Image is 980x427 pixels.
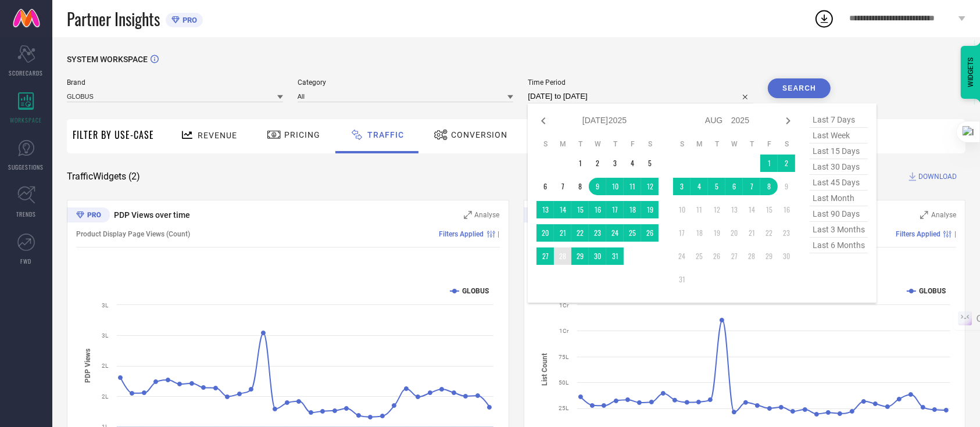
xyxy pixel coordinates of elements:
[641,178,659,195] td: Sat Jul 12 2025
[541,353,549,386] tspan: List Count
[102,393,109,400] text: 2L
[589,178,606,195] td: Wed Jul 09 2025
[673,139,691,149] th: Sunday
[931,211,956,219] span: Analyse
[725,247,743,265] td: Wed Aug 27 2025
[537,139,554,149] th: Sunday
[624,155,641,172] td: Fri Jul 04 2025
[571,247,589,265] td: Tue Jul 29 2025
[743,178,760,195] td: Thu Aug 07 2025
[559,302,569,308] text: 1Cr
[760,224,778,242] td: Fri Aug 22 2025
[624,224,641,242] td: Fri Jul 25 2025
[589,224,606,242] td: Wed Jul 23 2025
[559,328,569,334] text: 1Cr
[606,178,624,195] td: Thu Jul 10 2025
[464,211,472,219] svg: Zoom
[554,178,571,195] td: Mon Jul 07 2025
[559,379,569,386] text: 50L
[606,155,624,172] td: Thu Jul 03 2025
[498,230,500,238] span: |
[367,130,404,139] span: Traffic
[760,155,778,172] td: Fri Aug 01 2025
[810,238,868,253] span: last 6 months
[673,247,691,265] td: Sun Aug 24 2025
[725,139,743,149] th: Wednesday
[10,116,42,124] span: WORKSPACE
[284,130,320,139] span: Pricing
[810,175,868,191] span: last 45 days
[810,143,868,159] span: last 15 days
[673,271,691,288] td: Sun Aug 31 2025
[528,89,753,103] input: Select time period
[743,139,760,149] th: Thursday
[691,178,708,195] td: Mon Aug 04 2025
[451,130,507,139] span: Conversion
[589,139,606,149] th: Wednesday
[778,139,795,149] th: Saturday
[606,247,624,265] td: Thu Jul 31 2025
[102,363,109,369] text: 2L
[778,155,795,172] td: Sat Aug 02 2025
[954,230,956,238] span: |
[691,201,708,218] td: Mon Aug 11 2025
[810,206,868,222] span: last 90 days
[559,354,569,360] text: 75L
[475,211,500,219] span: Analyse
[641,201,659,218] td: Sat Jul 19 2025
[554,139,571,149] th: Monday
[708,247,725,265] td: Tue Aug 26 2025
[67,171,140,182] span: Traffic Widgets ( 2 )
[781,114,795,128] div: Next month
[768,78,831,98] button: Search
[114,210,190,220] span: PDP Views over time
[16,210,36,218] span: TRENDS
[21,257,32,265] span: FWD
[810,191,868,206] span: last month
[198,131,237,140] span: Revenue
[725,224,743,242] td: Wed Aug 20 2025
[743,224,760,242] td: Thu Aug 21 2025
[673,178,691,195] td: Sun Aug 03 2025
[180,16,197,24] span: PRO
[528,78,753,87] span: Time Period
[67,7,160,31] span: Partner Insights
[708,224,725,242] td: Tue Aug 19 2025
[743,201,760,218] td: Thu Aug 14 2025
[9,163,44,171] span: SUGGESTIONS
[725,178,743,195] td: Wed Aug 06 2025
[708,201,725,218] td: Tue Aug 12 2025
[537,178,554,195] td: Sun Jul 06 2025
[298,78,514,87] span: Category
[810,112,868,128] span: last 7 days
[571,139,589,149] th: Tuesday
[84,349,92,383] tspan: PDP Views
[778,224,795,242] td: Sat Aug 23 2025
[76,230,190,238] span: Product Display Page Views (Count)
[778,247,795,265] td: Sat Aug 30 2025
[778,201,795,218] td: Sat Aug 16 2025
[571,155,589,172] td: Tue Jul 01 2025
[537,114,550,128] div: Previous month
[524,207,567,225] div: Premium
[760,201,778,218] td: Fri Aug 15 2025
[919,287,946,295] text: GLOBUS
[760,178,778,195] td: Fri Aug 08 2025
[778,178,795,195] td: Sat Aug 09 2025
[624,178,641,195] td: Fri Jul 11 2025
[589,201,606,218] td: Wed Jul 16 2025
[606,201,624,218] td: Thu Jul 17 2025
[810,159,868,175] span: last 30 days
[102,302,109,308] text: 3L
[102,332,109,339] text: 3L
[73,128,154,142] span: Filter By Use-Case
[624,201,641,218] td: Fri Jul 18 2025
[439,230,484,238] span: Filters Applied
[9,69,44,77] span: SCORECARDS
[462,287,489,295] text: GLOBUS
[571,178,589,195] td: Tue Jul 08 2025
[814,8,835,29] div: Open download list
[810,128,868,143] span: last week
[641,224,659,242] td: Sat Jul 26 2025
[810,222,868,238] span: last 3 months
